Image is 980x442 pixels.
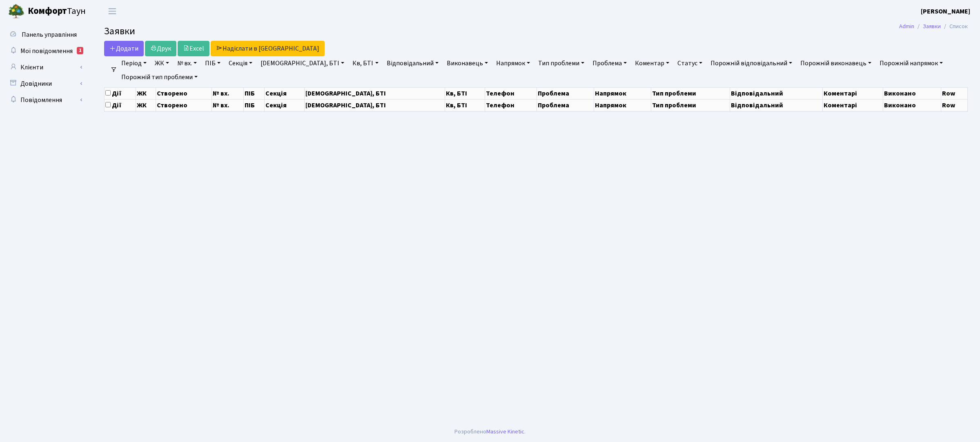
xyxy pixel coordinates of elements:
[4,59,86,76] a: Клієнти
[823,87,883,99] th: Коментарі
[178,41,209,56] a: Excel
[445,99,485,111] th: Кв, БТІ
[651,99,730,111] th: Тип проблеми
[4,43,86,59] a: Мої повідомлення1
[202,56,224,70] a: ПІБ
[118,56,150,70] a: Період
[537,87,594,99] th: Проблема
[589,56,630,70] a: Проблема
[921,7,970,16] a: [PERSON_NAME]
[594,87,651,99] th: Напрямок
[109,44,138,53] span: Додати
[156,87,212,99] th: Створено
[105,87,136,99] th: Дії
[136,99,156,111] th: ЖК
[486,427,524,436] a: Massive Kinetic
[443,56,491,70] a: Виконавець
[151,56,172,70] a: ЖК
[485,87,537,99] th: Телефон
[674,56,706,70] a: Статус
[212,87,243,99] th: № вх.
[77,47,83,54] div: 1
[225,56,256,70] a: Секція
[156,99,212,111] th: Створено
[4,27,86,43] a: Панель управління
[730,99,823,111] th: Відповідальний
[537,99,594,111] th: Проблема
[535,56,588,70] a: Тип проблеми
[4,76,86,92] a: Довідники
[823,99,883,111] th: Коментарі
[145,41,176,56] a: Друк
[104,24,135,38] span: Заявки
[383,56,442,70] a: Відповідальний
[265,87,304,99] th: Секція
[211,41,325,56] a: Надіслати в [GEOGRAPHIC_DATA]
[244,87,265,99] th: ПІБ
[265,99,304,111] th: Секція
[244,99,265,111] th: ПІБ
[632,56,673,70] a: Коментар
[174,56,200,70] a: № вх.
[883,87,941,99] th: Виконано
[118,70,201,84] a: Порожній тип проблеми
[8,3,24,20] img: logo.png
[883,99,941,111] th: Виконано
[651,87,730,99] th: Тип проблеми
[594,99,651,111] th: Напрямок
[257,56,347,70] a: [DEMOGRAPHIC_DATA], БТІ
[445,87,485,99] th: Кв, БТІ
[20,47,73,56] span: Мої повідомлення
[4,92,86,108] a: Повідомлення
[102,4,122,18] button: Переключити навігацію
[136,87,156,99] th: ЖК
[28,4,86,18] span: Таун
[941,87,968,99] th: Row
[22,30,77,39] span: Панель управління
[941,22,968,31] li: Список
[304,87,445,99] th: [DEMOGRAPHIC_DATA], БТІ
[212,99,243,111] th: № вх.
[707,56,795,70] a: Порожній відповідальний
[797,56,875,70] a: Порожній виконавець
[28,4,67,18] b: Комфорт
[304,99,445,111] th: [DEMOGRAPHIC_DATA], БТІ
[104,41,144,56] a: Додати
[876,56,946,70] a: Порожній напрямок
[493,56,533,70] a: Напрямок
[730,87,823,99] th: Відповідальний
[923,22,941,31] a: Заявки
[105,99,136,111] th: Дії
[941,99,968,111] th: Row
[454,427,526,436] div: Розроблено .
[349,56,381,70] a: Кв, БТІ
[899,22,914,31] a: Admin
[485,99,537,111] th: Телефон
[887,18,980,35] nav: breadcrumb
[921,7,970,16] b: [PERSON_NAME]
